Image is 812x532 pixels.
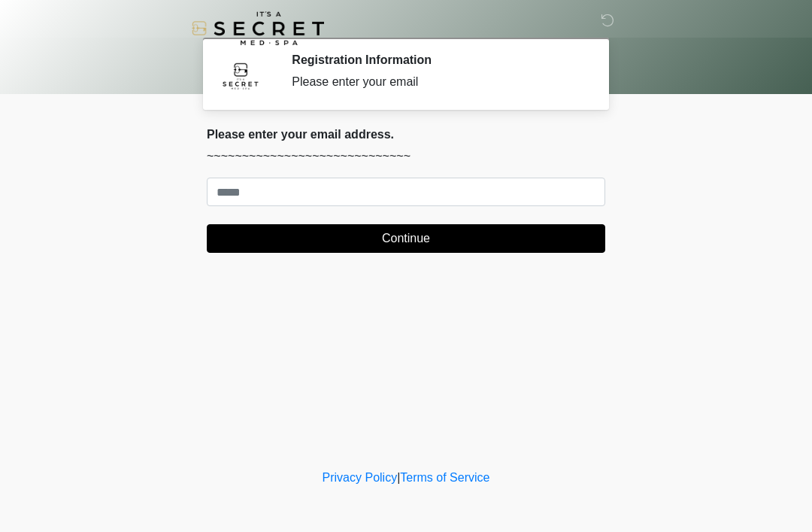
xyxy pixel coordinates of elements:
[292,73,583,91] div: Please enter your email
[218,53,263,98] img: Agent Avatar
[192,11,324,45] img: It's A Secret Med Spa Logo
[323,471,398,484] a: Privacy Policy
[397,471,400,484] a: |
[292,53,583,67] h2: Registration Information
[400,471,489,484] a: Terms of Service
[207,224,605,253] button: Continue
[207,127,605,141] h2: Please enter your email address.
[207,147,605,166] p: ~~~~~~~~~~~~~~~~~~~~~~~~~~~~~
